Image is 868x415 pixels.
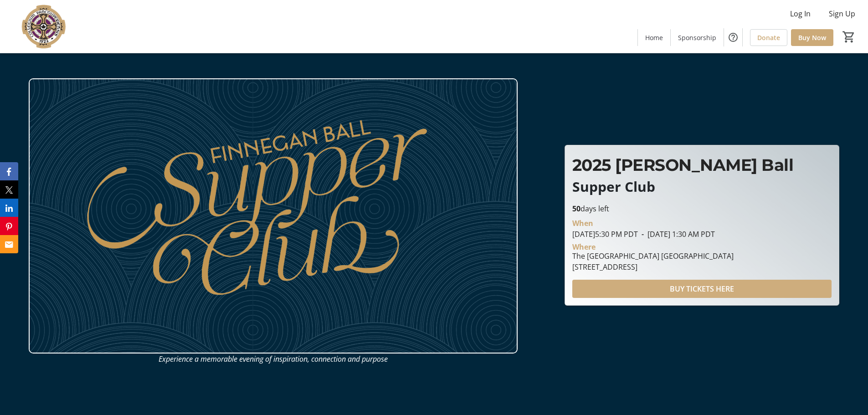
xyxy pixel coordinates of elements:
[791,29,833,46] a: Buy Now
[572,204,580,214] span: 50
[572,218,593,229] div: When
[572,153,832,177] p: 2025 [PERSON_NAME] Ball
[572,251,734,261] div: The [GEOGRAPHIC_DATA] [GEOGRAPHIC_DATA]
[671,29,724,46] a: Sponsorship
[572,229,638,239] span: [DATE] 5:30 PM PDT
[798,33,826,42] span: Buy Now
[678,33,716,42] span: Sponsorship
[757,33,780,42] span: Donate
[790,8,811,19] span: Log In
[783,6,818,21] button: Log In
[670,283,734,294] span: BUY TICKETS HERE
[829,8,855,19] span: Sign Up
[645,33,663,42] span: Home
[638,229,647,239] span: -
[159,354,388,364] em: Experience a memorable evening of inspiration, connection and purpose
[724,28,742,46] button: Help
[841,29,857,45] button: Cart
[572,177,655,196] span: Supper Club
[572,203,832,214] p: days left
[572,280,832,298] button: BUY TICKETS HERE
[5,4,87,49] img: VC Parent Association's Logo
[750,29,787,46] a: Donate
[638,29,670,46] a: Home
[29,78,518,354] img: Campaign CTA Media Photo
[572,261,734,272] div: [STREET_ADDRESS]
[572,243,596,251] div: Where
[638,229,715,239] span: [DATE] 1:30 AM PDT
[822,6,863,21] button: Sign Up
